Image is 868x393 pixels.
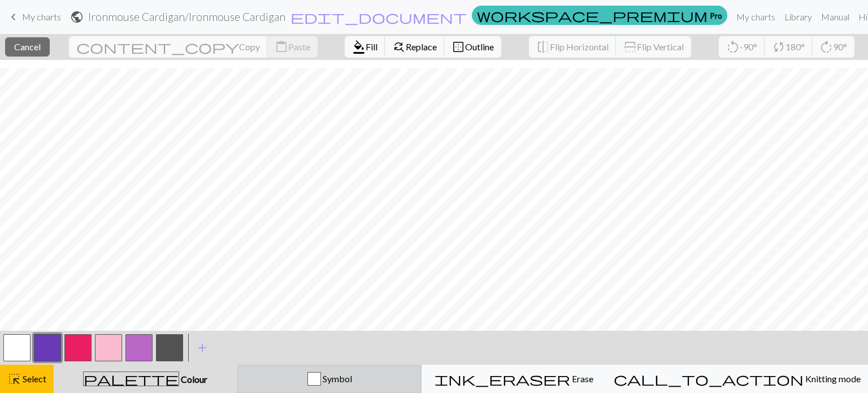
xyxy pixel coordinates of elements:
button: Flip Horizontal [529,36,617,58]
span: Knitting mode [804,373,861,384]
span: rotate_left [726,39,740,55]
span: add [196,340,209,356]
span: Outline [465,41,494,52]
button: Symbol [237,365,422,393]
span: Symbol [321,373,352,384]
span: workspace_premium [477,7,708,23]
button: 90° [812,36,854,58]
h2: Ironmouse Cardigan / Ironmouse Cardigan [88,10,285,23]
span: rotate_right [819,39,833,55]
span: edit_document [290,9,467,25]
span: flip [622,40,638,54]
button: -90° [719,36,765,58]
span: find_replace [392,39,406,55]
span: Fill [366,41,377,52]
span: 180° [785,41,805,52]
a: My charts [732,6,780,28]
span: ink_eraser [435,371,570,387]
button: Colour [54,365,237,393]
button: 180° [765,36,813,58]
span: public [70,9,84,25]
span: border_outer [452,39,465,55]
span: keyboard_arrow_left [7,9,20,25]
button: Knitting mode [606,365,868,393]
a: Pro [472,6,727,25]
span: Replace [406,41,437,52]
a: Manual [817,6,854,28]
span: Flip Horizontal [550,41,609,52]
span: Erase [570,373,593,384]
span: Cancel [14,41,41,52]
span: 90° [833,41,847,52]
button: Copy [69,36,268,58]
button: Fill [345,36,385,58]
button: Replace [385,36,445,58]
button: Erase [422,365,606,393]
span: call_to_action [614,371,804,387]
span: -90° [740,41,757,52]
span: format_color_fill [352,39,366,55]
button: Cancel [5,37,50,57]
button: Outline [444,36,501,58]
span: palette [84,371,179,387]
button: Flip Vertical [616,36,691,58]
span: Colour [179,374,207,385]
a: Library [780,6,817,28]
a: My charts [7,7,61,27]
span: Copy [239,41,260,52]
span: flip [536,39,550,55]
span: Flip Vertical [637,41,684,52]
span: My charts [22,11,61,22]
span: highlight_alt [7,371,21,387]
span: Select [21,373,46,384]
span: sync [772,39,785,55]
span: content_copy [76,39,239,55]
